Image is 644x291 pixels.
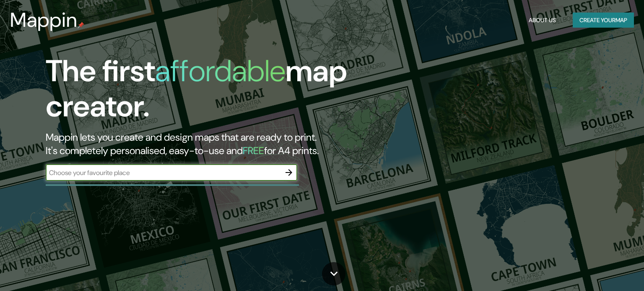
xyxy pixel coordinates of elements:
button: About Us [525,13,559,28]
button: Create yourmap [573,13,634,28]
h3: Mappin [10,8,78,32]
h2: Mappin lets you create and design maps that are ready to print. It's completely personalised, eas... [46,131,368,157]
h5: FREE [243,144,264,157]
img: mappin-pin [78,22,84,28]
h1: affordable [155,52,286,90]
h1: The first map creator. [46,54,368,131]
input: Choose your favourite place [46,168,280,178]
